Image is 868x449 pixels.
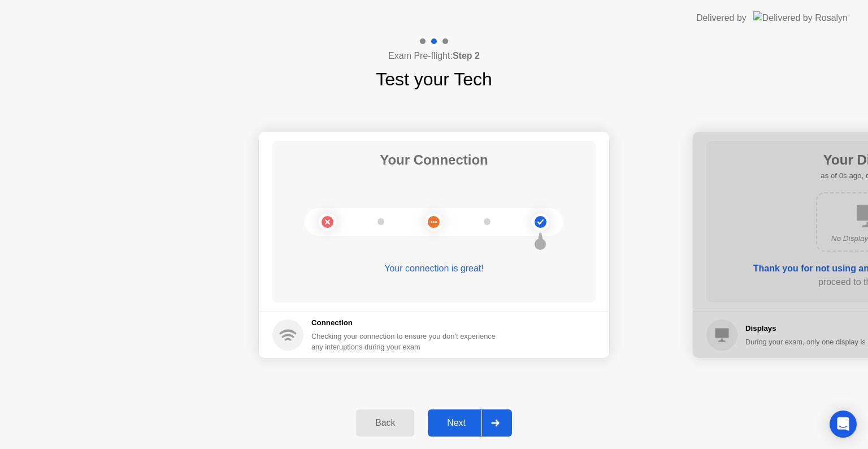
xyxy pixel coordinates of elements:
b: Step 2 [453,51,480,61]
img: Delivered by Rosalyn [753,11,848,24]
div: Back [359,418,411,428]
div: Next [431,418,481,428]
div: Delivered by [696,11,747,25]
h5: Connection [311,317,502,329]
button: Next [428,409,512,437]
div: Checking your connection to ensure you don’t experience any interuptions during your exam [311,331,502,352]
h4: Exam Pre-flight: [388,49,480,63]
button: Back [356,409,414,437]
div: Your connection is great! [272,262,596,275]
h1: Your Connection [380,150,488,170]
h1: Test your Tech [376,66,492,93]
div: Open Intercom Messenger [830,411,857,438]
